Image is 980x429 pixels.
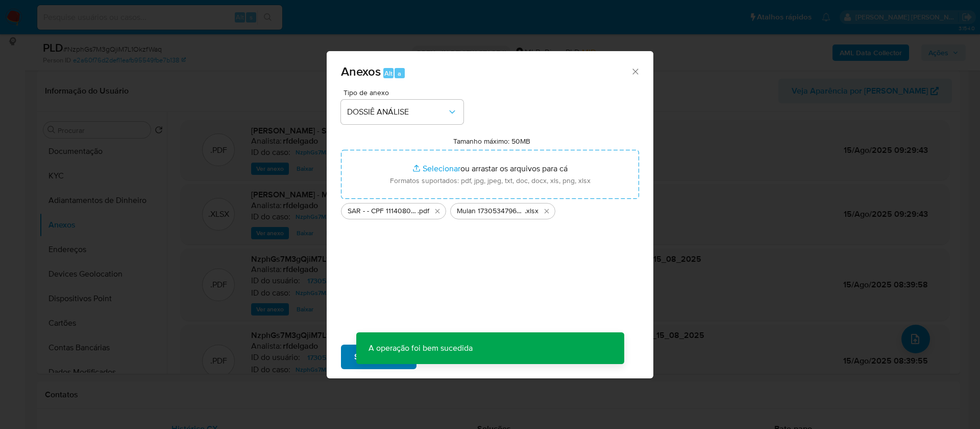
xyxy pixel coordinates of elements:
span: SAR - - CPF 11140802500 - [PERSON_NAME] [PERSON_NAME] FILHO [348,206,418,216]
span: Subir arquivo [354,346,403,368]
span: .pdf [418,206,429,216]
button: DOSSIÊ ANÁLISE [341,100,463,124]
ul: Arquivos selecionados [341,199,639,219]
span: Tipo de anexo [344,89,466,96]
span: a [398,69,401,78]
p: A operação foi bem sucedida [356,332,485,364]
button: Fechar [630,66,640,76]
span: Cancelar [434,346,467,368]
button: Subir arquivo [341,345,416,369]
button: Excluir SAR - - CPF 11140802500 - CARLOS ALEXANDRE PINTO FILHO.pdf [431,205,444,217]
span: Alt [384,69,393,78]
span: DOSSIÊ ANÁLISE [347,107,447,117]
span: Mulan 1730534796_2025_08_14_17_21_22 [457,206,525,216]
label: Tamanho máximo: 50MB [453,137,530,146]
button: Excluir Mulan 1730534796_2025_08_14_17_21_22.xlsx [541,205,553,217]
span: Anexos [341,62,381,80]
span: .xlsx [525,206,538,216]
